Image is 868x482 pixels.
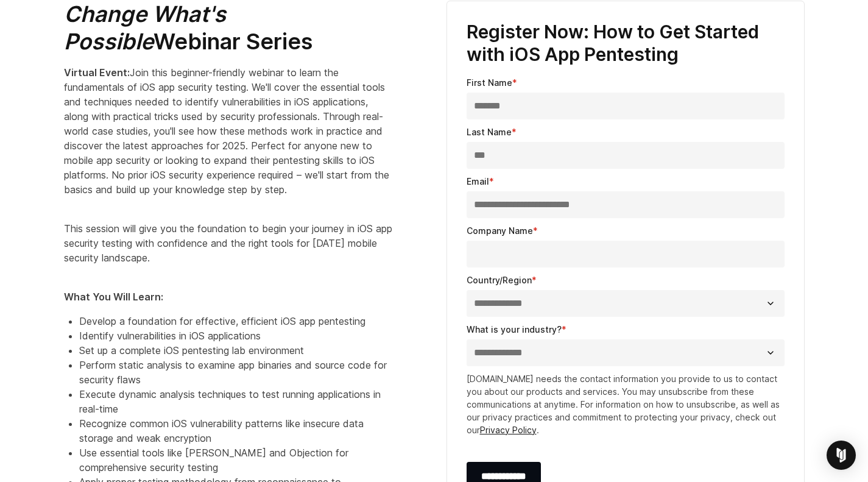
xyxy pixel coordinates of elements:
[79,416,393,445] li: Recognize common iOS vulnerability patterns like insecure data storage and weak encryption
[64,66,389,196] span: Join this beginner-friendly webinar to learn the fundamentals of iOS app security testing. We'll ...
[79,358,393,387] li: Perform static analysis to examine app binaries and source code for security flaws
[467,21,785,66] h3: Register Now: How to Get Started with iOS App Pentesting
[480,425,537,435] a: Privacy Policy
[467,176,489,186] span: Email
[467,324,562,335] span: What is your industry?
[79,328,393,343] li: Identify vulnerabilities in iOS applications
[64,1,226,55] em: Change What's Possible
[467,372,785,436] p: [DOMAIN_NAME] needs the contact information you provide to us to contact you about our products a...
[64,66,130,79] strong: Virtual Event:
[79,314,393,328] li: Develop a foundation for effective, efficient iOS app pentesting
[79,445,393,475] li: Use essential tools like [PERSON_NAME] and Objection for comprehensive security testing
[64,1,393,55] h2: Webinar Series
[467,275,532,285] span: Country/Region
[79,387,393,416] li: Execute dynamic analysis techniques to test running applications in real-time
[79,343,393,358] li: Set up a complete iOS pentesting lab environment
[64,291,163,303] strong: What You Will Learn:
[64,222,392,264] span: This session will give you the foundation to begin your journey in iOS app security testing with ...
[467,225,533,236] span: Company Name
[467,77,512,88] span: First Name
[467,127,512,137] span: Last Name
[827,441,856,470] div: Open Intercom Messenger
